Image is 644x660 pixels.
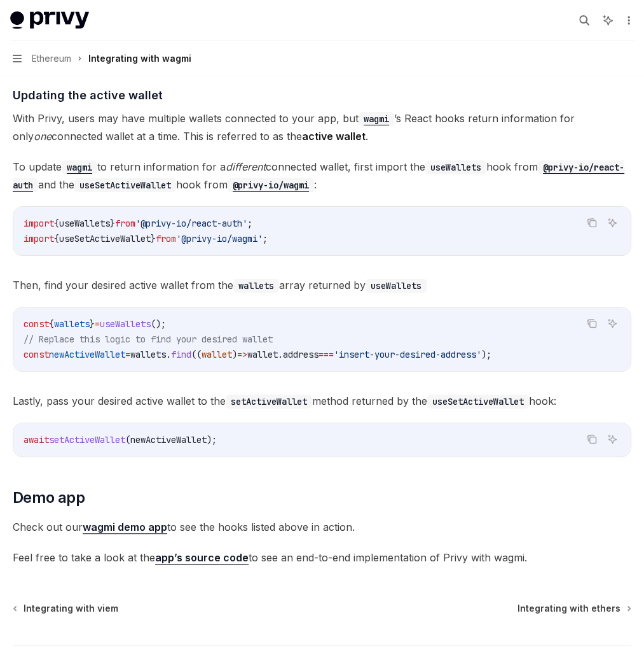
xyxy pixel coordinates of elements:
[24,218,54,229] span: import
[62,160,97,173] a: wagmi
[166,349,171,360] span: .
[13,276,631,294] span: Then, find your desired active wallet from the array returned by
[13,518,631,536] span: Check out our to see the hooks listed above in action.
[13,160,624,191] a: @privy-io/react-auth
[151,318,166,330] span: ();
[24,334,273,345] span: // Replace this logic to find your desired wallet
[155,551,249,565] a: app’s source code
[125,349,130,360] span: =
[13,488,85,508] span: Demo app
[319,349,334,360] span: ===
[517,602,630,615] a: Integrating with ethers
[13,392,631,410] span: Lastly, pass your desired active wallet to the method returned by the hook:
[425,160,486,174] code: useWallets
[13,549,631,566] span: Feel free to take a look at the to see an end-to-end implementation of Privy with wagmi.
[54,318,90,330] span: wallets
[14,602,118,615] a: Integrating with viem
[207,434,217,446] span: );
[110,218,115,229] span: }
[228,178,314,192] code: @privy-io/wagmi
[24,434,49,446] span: await
[302,130,366,143] strong: active wallet
[604,431,620,447] button: Ask AI
[130,434,207,446] span: newActiveWallet
[156,233,176,244] span: from
[604,315,620,332] button: Ask AI
[54,233,59,244] span: {
[125,434,130,446] span: (
[59,233,151,244] span: useSetActiveWallet
[283,349,319,360] span: address
[13,87,163,104] span: Updating the active wallet
[232,349,237,360] span: )
[247,349,278,360] span: wallet
[334,349,481,360] span: 'insert-your-desired-address'
[584,315,600,332] button: Copy the contents from the code block
[95,318,100,330] span: =
[359,112,394,126] code: wagmi
[604,214,620,231] button: Ask AI
[237,349,247,360] span: =>
[13,109,631,145] span: With Privy, users may have multiple wallets connected to your app, but ’s React hooks return info...
[13,160,624,192] code: @privy-io/react-auth
[359,112,394,125] a: wagmi
[226,395,312,409] code: setActiveWallet
[584,431,600,447] button: Copy the contents from the code block
[228,178,314,191] a: @privy-io/wagmi
[10,11,89,29] img: light logo
[176,233,263,244] span: '@privy-io/wagmi'
[49,349,125,360] span: newActiveWallet
[427,395,529,409] code: useSetActiveWallet
[517,602,620,615] span: Integrating with ethers
[151,233,156,244] span: }
[278,349,283,360] span: .
[171,349,191,360] span: find
[584,214,600,231] button: Copy the contents from the code block
[481,349,491,360] span: );
[100,318,151,330] span: useWallets
[54,218,59,229] span: {
[233,279,279,293] code: wallets
[24,602,118,615] span: Integrating with viem
[90,318,95,330] span: }
[62,160,97,174] code: wagmi
[24,318,49,330] span: const
[24,349,49,360] span: const
[13,158,631,193] span: To update to return information for a connected wallet, first import the hook from and the hook f...
[130,349,166,360] span: wallets
[263,233,268,244] span: ;
[32,51,71,66] span: Ethereum
[115,218,135,229] span: from
[202,349,232,360] span: wallet
[49,434,125,446] span: setActiveWallet
[49,318,54,330] span: {
[247,218,252,229] span: ;
[59,218,110,229] span: useWallets
[191,349,202,360] span: ((
[83,521,167,534] a: wagmi demo app
[74,178,176,192] code: useSetActiveWallet
[226,160,266,173] em: different
[88,51,191,66] div: Integrating with wagmi
[366,279,427,293] code: useWallets
[24,233,54,244] span: import
[135,218,247,229] span: '@privy-io/react-auth'
[34,130,51,143] em: one
[621,11,634,29] button: More actions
